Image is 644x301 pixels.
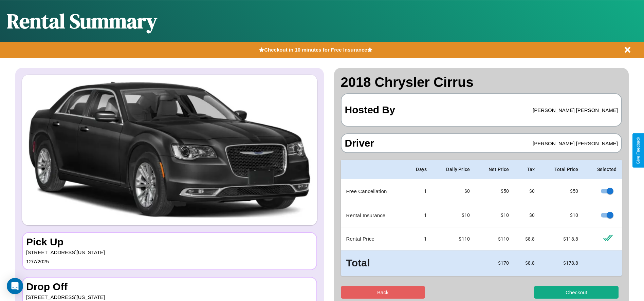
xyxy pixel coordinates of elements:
[405,227,432,250] td: 1
[540,203,584,227] td: $ 10
[515,179,540,203] td: $0
[475,203,514,227] td: $ 10
[636,137,641,164] div: Give Feedback
[405,179,432,203] td: 1
[341,160,622,276] table: simple table
[264,47,367,53] b: Checkout in 10 minutes for Free Insurance
[346,187,400,196] p: Free Cancellation
[540,160,584,179] th: Total Price
[405,160,432,179] th: Days
[533,106,618,115] p: [PERSON_NAME] [PERSON_NAME]
[26,257,313,266] p: 12 / 7 / 2025
[515,160,540,179] th: Tax
[346,211,400,220] p: Rental Insurance
[475,250,514,276] td: $ 170
[533,139,618,148] p: [PERSON_NAME] [PERSON_NAME]
[26,281,313,293] h3: Drop Off
[540,227,584,250] td: $ 118.8
[346,234,400,243] p: Rental Price
[432,179,475,203] td: $0
[515,250,540,276] td: $ 8.8
[540,179,584,203] td: $ 50
[584,160,622,179] th: Selected
[345,97,395,123] h3: Hosted By
[432,160,475,179] th: Daily Price
[7,7,157,35] h1: Rental Summary
[475,227,514,250] td: $ 110
[515,227,540,250] td: $ 8.8
[475,179,514,203] td: $ 50
[405,203,432,227] td: 1
[540,250,584,276] td: $ 178.8
[515,203,540,227] td: $0
[341,286,425,299] button: Back
[341,75,622,90] h2: 2018 Chrysler Cirrus
[346,256,400,270] h3: Total
[534,286,619,299] button: Checkout
[26,248,313,257] p: [STREET_ADDRESS][US_STATE]
[475,160,514,179] th: Net Price
[432,203,475,227] td: $10
[345,137,374,149] h3: Driver
[432,227,475,250] td: $ 110
[7,278,23,294] div: Open Intercom Messenger
[26,236,313,248] h3: Pick Up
